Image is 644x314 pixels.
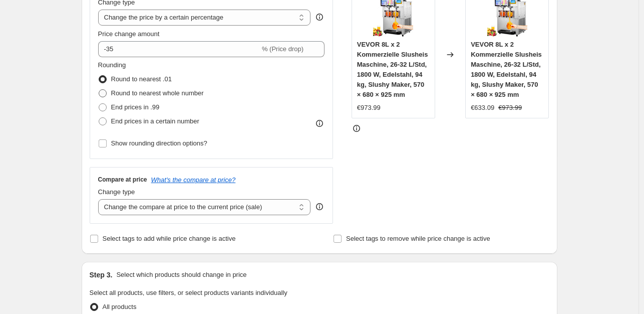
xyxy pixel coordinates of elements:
span: Rounding [98,61,126,69]
span: Select tags to remove while price change is active [346,235,490,242]
div: €973.99 [357,103,381,113]
h2: Step 3. [90,270,113,280]
div: help [314,12,325,22]
span: % (Price drop) [262,45,303,53]
span: Select all products, use filters, or select products variants individually [90,289,287,296]
span: Show rounding direction options? [111,139,207,147]
span: Change type [98,188,135,196]
span: End prices in a certain number [111,117,199,125]
div: help [314,202,325,212]
span: Select tags to add while price change is active [103,235,236,242]
p: Select which products should change in price [116,270,246,280]
input: -15 [98,41,260,57]
div: €633.09 [471,103,494,113]
span: Round to nearest whole number [111,89,204,97]
span: End prices in .99 [111,103,160,111]
span: All products [103,303,137,310]
span: Price change amount [98,30,160,38]
span: VEVOR 8L x 2 Kommerzielle Slusheis Maschine, 26-32 L/Std, 1800 W, Edelstahl, 94 kg, Slushy Maker,... [471,41,542,98]
strike: €973.99 [498,103,522,113]
button: What's the compare at price? [151,176,236,184]
span: VEVOR 8L x 2 Kommerzielle Slusheis Maschine, 26-32 L/Std, 1800 W, Edelstahl, 94 kg, Slushy Maker,... [357,41,428,98]
h3: Compare at price [98,176,147,184]
span: Round to nearest .01 [111,75,172,83]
